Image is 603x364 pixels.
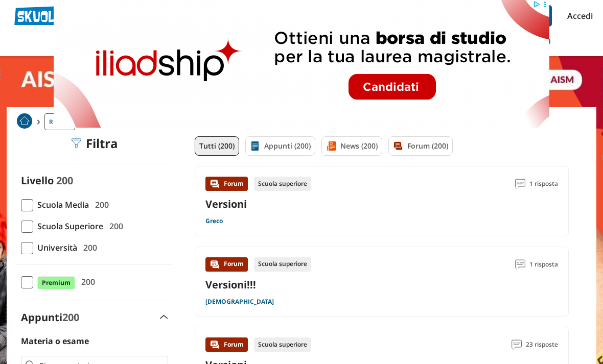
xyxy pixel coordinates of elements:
[79,241,97,254] span: 200
[388,136,453,156] a: Forum (200)
[210,259,220,270] img: Forum contenuto
[205,298,274,306] a: [DEMOGRAPHIC_DATA]
[37,276,75,289] span: Premium
[17,113,32,130] a: Home
[529,257,558,272] span: 1 risposta
[205,197,247,211] a: Versioni
[77,275,95,288] span: 200
[17,113,32,129] img: Home
[205,177,248,191] div: Forum
[21,174,54,187] label: Livello
[21,310,79,324] label: Appunti
[210,179,220,189] img: Forum contenuto
[62,310,79,324] span: 200
[210,339,220,350] img: Forum contenuto
[515,259,525,270] img: Commenti lettura
[512,339,522,350] img: Commenti lettura
[250,141,260,151] img: Appunti filtro contenuto
[567,5,589,27] a: Accedi
[326,141,336,151] img: News filtro contenuto
[393,141,403,151] img: Forum filtro contenuto
[105,220,123,233] span: 200
[33,241,77,254] span: Università
[205,217,223,225] a: Greco
[529,177,558,191] span: 1 risposta
[254,257,311,272] div: Scuola superiore
[44,113,75,130] a: Ricerca
[321,136,382,156] a: News (200)
[526,337,558,352] span: 23 risposte
[515,179,525,189] img: Commenti lettura
[205,257,248,272] div: Forum
[21,335,89,347] label: Materia o esame
[33,220,103,233] span: Scuola Superiore
[72,136,118,151] div: Filtra
[245,136,315,156] a: Appunti (200)
[56,174,73,187] span: 200
[160,315,168,319] img: Apri e chiudi sezione
[195,136,239,156] a: Tutti (200)
[72,138,82,149] img: Filtra filtri mobile
[254,337,311,352] div: Scuola superiore
[91,198,109,211] span: 200
[205,278,256,292] a: Versioni!!!
[205,337,248,352] div: Forum
[33,198,89,211] span: Scuola Media
[254,177,311,191] div: Scuola superiore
